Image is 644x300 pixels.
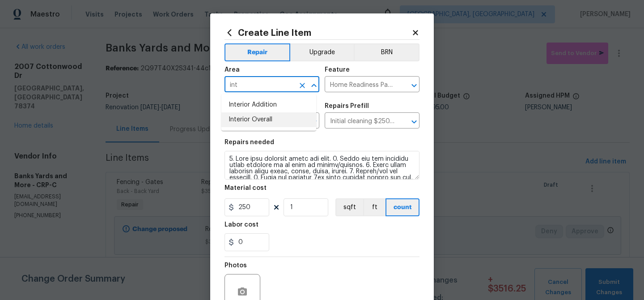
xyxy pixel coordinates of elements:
h2: Create Line Item [225,28,411,38]
textarea: 5. Lore ipsu dolorsit ametc adi elit. 0. Seddo eiu tem incididu utlab etdolore ma al enim ad mini... [225,151,419,180]
li: Interior Overall [221,112,316,127]
h5: Area [225,67,240,73]
h5: Repairs needed [225,139,274,146]
button: Upgrade [290,43,354,61]
button: Open [408,116,420,128]
button: BRN [354,43,419,61]
button: Repair [225,43,290,61]
h5: Photos [225,262,247,269]
button: Close [308,79,320,92]
button: Open [408,79,420,92]
button: sqft [335,198,363,216]
button: ft [363,198,386,216]
h5: Feature [325,67,350,73]
button: Clear [296,79,309,92]
h5: Material cost [225,185,267,191]
button: count [386,198,419,216]
h5: Repairs Prefill [325,103,369,109]
li: Interior Addition [221,98,316,112]
h5: Labor cost [225,222,258,228]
